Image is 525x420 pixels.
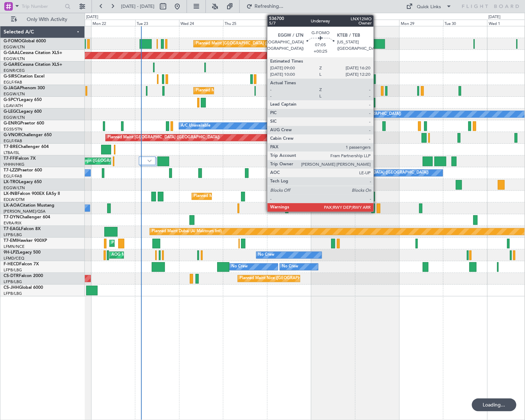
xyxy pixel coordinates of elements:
div: Planned Maint [GEOGRAPHIC_DATA] ([GEOGRAPHIC_DATA]) [195,85,308,96]
a: EGGW/LTN [4,56,25,62]
div: A/C Unavailable [181,121,210,131]
div: Planned Maint [GEOGRAPHIC_DATA] [111,238,179,249]
span: T7-LZZI [4,168,18,172]
a: EGSS/STN [4,127,22,132]
span: LX-AOA [4,203,20,208]
a: EGGW/LTN [4,91,25,97]
span: 9H-LPZ [4,250,18,255]
a: LFPB/LBG [4,291,22,296]
span: CS-JHH [4,286,19,290]
a: EGGW/LTN [4,44,25,50]
div: Planned Maint [GEOGRAPHIC_DATA] ([GEOGRAPHIC_DATA]) [195,38,308,49]
div: No Crew [282,261,298,272]
div: Thu 25 [223,20,267,26]
a: G-GARECessna Citation XLS+ [4,63,62,67]
div: Planned Maint Nice ([GEOGRAPHIC_DATA]) [240,273,319,284]
span: F-HECD [4,262,19,266]
div: Planned Maint [GEOGRAPHIC_DATA] ([GEOGRAPHIC_DATA]) [194,191,306,202]
button: Refreshing... [243,1,286,12]
a: LX-TROLegacy 650 [4,180,42,184]
div: Wed 24 [179,20,223,26]
div: Loading... [472,398,516,411]
a: EGLF/FAB [4,138,22,144]
span: T7-EAGL [4,227,21,231]
a: VHHH/HKG [4,162,25,167]
div: Fri 26 [267,20,311,26]
span: LX-TRO [4,180,19,184]
div: Sat 27 [311,20,355,26]
span: G-SPCY [4,98,19,102]
span: [DATE] - [DATE] [121,3,154,10]
div: Planned Maint Dubai (Al Maktoum Intl) [152,226,222,237]
div: Tue 30 [443,20,487,26]
span: T7-EMI [4,239,17,243]
a: LTBA/ISL [4,150,20,155]
div: A/C Unavailable [GEOGRAPHIC_DATA] ([GEOGRAPHIC_DATA]) [313,168,429,178]
div: A/C Unavailable [GEOGRAPHIC_DATA] ([GEOGRAPHIC_DATA]) [285,109,401,119]
span: Only With Activity [19,17,75,22]
a: EGLF/FAB [4,80,22,85]
a: EGGW/LTN [4,115,25,120]
a: G-JAGAPhenom 300 [4,86,45,90]
div: Planned Maint Tianjin ([GEOGRAPHIC_DATA]) [53,156,136,166]
span: G-ENRG [4,121,20,126]
a: LFMD/CEQ [4,256,24,261]
a: LFMN/NCE [4,244,25,249]
span: LX-INB [4,192,17,196]
span: G-JAGA [4,86,20,90]
div: [DATE] [488,14,500,20]
a: LFPB/LBG [4,279,22,285]
a: G-SPCYLegacy 650 [4,98,42,102]
button: Quick Links [403,1,455,12]
a: G-GAALCessna Citation XLS+ [4,51,62,55]
span: G-VNOR [4,133,21,137]
a: CS-DTRFalcon 2000 [4,274,43,278]
a: G-SIRSCitation Excel [4,74,44,79]
a: G-VNORChallenger 650 [4,133,52,137]
span: G-GAAL [4,51,20,55]
div: [DATE] [86,14,98,20]
a: G-ENRGPraetor 600 [4,121,44,126]
a: LFPB/LBG [4,267,22,273]
a: LGAV/ATH [4,103,23,108]
a: EGLF/FAB [4,174,22,179]
a: T7-BREChallenger 604 [4,145,49,149]
a: CS-JHHGlobal 6000 [4,286,43,290]
span: T7-DYN [4,215,20,219]
div: No Crew [258,250,274,260]
a: EDLW/DTM [4,197,25,202]
div: Planned Maint [GEOGRAPHIC_DATA] ([GEOGRAPHIC_DATA]) [107,132,220,143]
a: F-HECDFalcon 7X [4,262,39,266]
input: Trip Number [22,1,63,12]
div: Mon 22 [91,20,135,26]
a: T7-EAGLFalcon 8X [4,227,41,231]
span: CS-DTR [4,274,19,278]
div: AOG Maint Cannes (Mandelieu) [111,250,168,260]
img: arrow-gray.svg [147,159,152,162]
div: Tue 23 [135,20,179,26]
a: T7-DYNChallenger 604 [4,215,50,219]
a: G-FOMOGlobal 6000 [4,39,46,43]
div: Sun 28 [355,20,399,26]
span: G-FOMO [4,39,22,43]
span: G-LEGC [4,110,19,114]
a: [PERSON_NAME]/QSA [4,209,46,214]
span: T7-FFI [4,156,16,161]
div: No Crew [231,261,248,272]
a: LX-AOACitation Mustang [4,203,54,208]
div: Quick Links [417,4,441,11]
div: Mon 29 [399,20,443,26]
span: Refreshing... [254,4,284,9]
span: G-SIRS [4,74,17,79]
a: LX-INBFalcon 900EX EASy II [4,192,60,196]
a: T7-EMIHawker 900XP [4,239,47,243]
span: T7-BRE [4,145,18,149]
a: 9H-LPZLegacy 500 [4,250,41,255]
a: T7-FFIFalcon 7X [4,156,36,161]
a: G-LEGCLegacy 600 [4,110,42,114]
a: EGGW/LTN [4,185,25,191]
a: T7-LZZIPraetor 600 [4,168,42,172]
a: EGNR/CEG [4,68,25,73]
button: Only With Activity [8,14,77,25]
span: G-GARE [4,63,20,67]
